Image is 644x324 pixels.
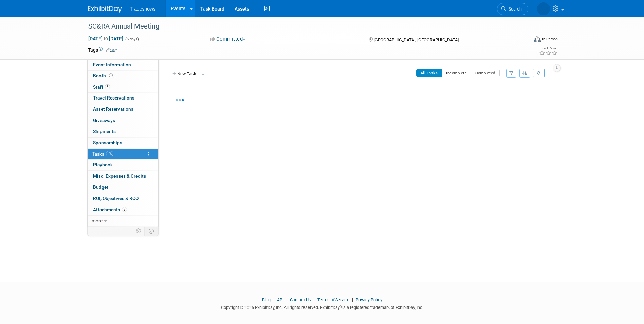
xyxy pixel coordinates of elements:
[88,182,158,193] a: Budget
[88,204,158,215] a: Attachments2
[350,297,355,302] span: |
[497,3,528,15] a: Search
[88,59,158,70] a: Event Information
[88,47,117,53] td: Tags
[533,69,545,77] a: Refresh
[88,115,158,126] a: Giveaways
[317,297,349,302] a: Terms of Service
[93,162,113,167] span: Playbook
[284,297,289,302] span: |
[88,104,158,115] a: Asset Reservations
[262,297,271,302] a: Blog
[93,196,139,201] span: ROI, Objectives & ROO
[93,173,146,179] span: Misc. Expenses & Credits
[106,151,113,156] span: 0%
[93,129,116,134] span: Shipments
[88,71,158,82] a: Booth
[93,84,110,90] span: Staff
[88,160,158,170] a: Playbook
[88,6,122,13] img: ExhibitDay
[176,99,184,101] img: loading...
[416,69,442,77] button: All Tasks
[542,37,558,42] div: In-Person
[105,84,110,89] span: 3
[88,126,158,137] a: Shipments
[130,6,156,12] span: Tradeshows
[506,6,522,12] span: Search
[106,48,117,53] a: Edit
[290,297,311,302] a: Contact Us
[312,297,316,302] span: |
[88,93,158,104] a: Travel Reservations
[88,138,158,148] a: Sponsorships
[92,218,103,223] span: more
[374,37,459,42] span: [GEOGRAPHIC_DATA], [GEOGRAPHIC_DATA]
[92,151,113,157] span: Tasks
[122,207,127,212] span: 2
[93,118,115,123] span: Giveaways
[88,193,158,204] a: ROI, Objectives & ROO
[277,297,283,302] a: API
[537,2,550,15] img: Kay Reynolds
[442,69,471,77] button: Incomplete
[103,36,109,41] span: to
[93,95,134,101] span: Travel Reservations
[93,73,114,78] span: Booth
[539,47,557,50] div: Event Rating
[488,35,558,46] div: Event Format
[169,69,200,79] button: New Task
[93,140,122,145] span: Sponsorships
[93,106,133,112] span: Asset Reservations
[272,297,276,302] span: |
[208,36,248,43] button: Committed
[88,82,158,93] a: Staff3
[88,171,158,182] a: Misc. Expenses & Credits
[93,207,127,212] span: Attachments
[340,305,342,308] sup: ®
[88,149,158,160] a: Tasks0%
[471,69,500,77] button: Completed
[356,297,382,302] a: Privacy Policy
[88,36,124,42] span: [DATE] [DATE]
[108,73,114,78] span: Booth not reserved yet
[125,37,139,41] span: (5 days)
[133,227,145,235] td: Personalize Event Tab Strip
[93,184,108,190] span: Budget
[88,216,158,227] a: more
[534,36,541,42] img: Format-Inperson.png
[93,62,131,67] span: Event Information
[144,227,158,235] td: Toggle Event Tabs
[86,20,518,33] div: SC&RA Annual Meeting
